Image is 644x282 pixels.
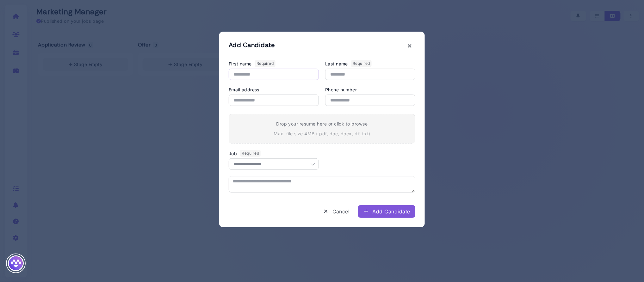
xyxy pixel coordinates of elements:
[323,208,350,215] div: Cancel
[276,120,368,127] p: Drop your resume here or click to browse
[325,60,415,67] label: Last name
[325,86,415,93] label: Phone number
[351,60,372,67] span: Required
[229,150,319,157] label: Job
[358,205,415,218] button: Add Candidate
[229,41,275,49] h2: Add Candidate
[363,208,410,215] div: Add Candidate
[229,86,319,93] label: Email address
[229,60,319,67] label: First name
[229,114,415,144] div: Drop your resume here or click to browse Max. file size 4MB (.pdf,.doc,.docx,.rtf,.txt)
[240,150,261,157] span: Required
[318,205,355,218] button: Cancel
[8,255,24,271] img: Megan
[255,60,276,67] span: Required
[274,130,370,137] p: Max. file size 4MB ( .pdf,.doc,.docx,.rtf,.txt )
